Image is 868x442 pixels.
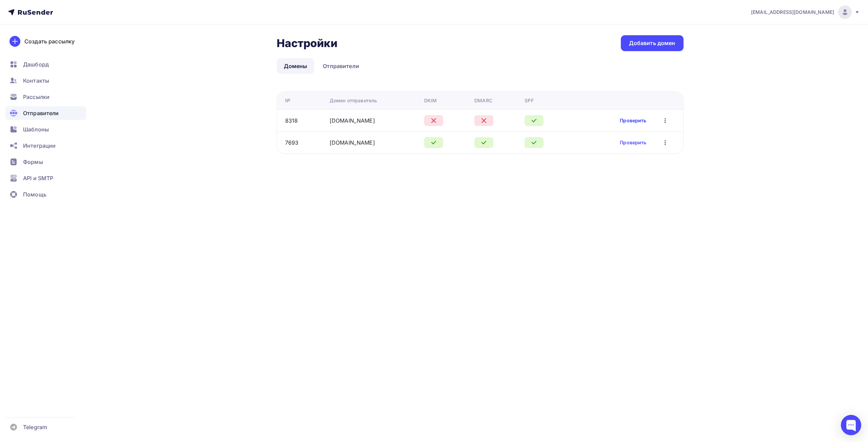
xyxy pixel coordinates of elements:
a: Контакты [5,74,86,87]
div: SPF [525,97,533,104]
span: Дашборд [23,60,49,68]
a: [DOMAIN_NAME] [330,117,375,124]
span: API и SMTP [23,174,53,182]
h2: Настройки [277,37,337,50]
span: [EMAIL_ADDRESS][DOMAIN_NAME] [751,9,834,16]
span: Формы [23,158,43,166]
span: Шаблоны [23,125,49,133]
div: Добавить домен [629,39,675,47]
span: Контакты [23,77,49,85]
a: Отправители [316,58,366,74]
a: Проверить [620,117,646,124]
div: 7693 [285,139,299,147]
div: DMARC [474,97,492,104]
a: [DOMAIN_NAME] [330,139,375,146]
span: Telegram [23,423,47,431]
a: Домены [277,58,315,74]
a: Рассылки [5,90,86,104]
div: Домен отправитель [330,97,377,104]
a: Проверить [620,139,646,146]
div: Создать рассылку [24,37,75,45]
span: Интеграции [23,142,56,150]
span: Отправители [23,109,59,117]
a: [EMAIL_ADDRESS][DOMAIN_NAME] [751,5,860,19]
a: Отправители [5,106,86,120]
a: Шаблоны [5,123,86,136]
span: Помощь [23,190,46,198]
div: № [285,97,290,104]
div: 8318 [285,117,298,125]
a: Формы [5,155,86,169]
a: Дашборд [5,58,86,71]
span: Рассылки [23,93,50,101]
div: DKIM [424,97,437,104]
